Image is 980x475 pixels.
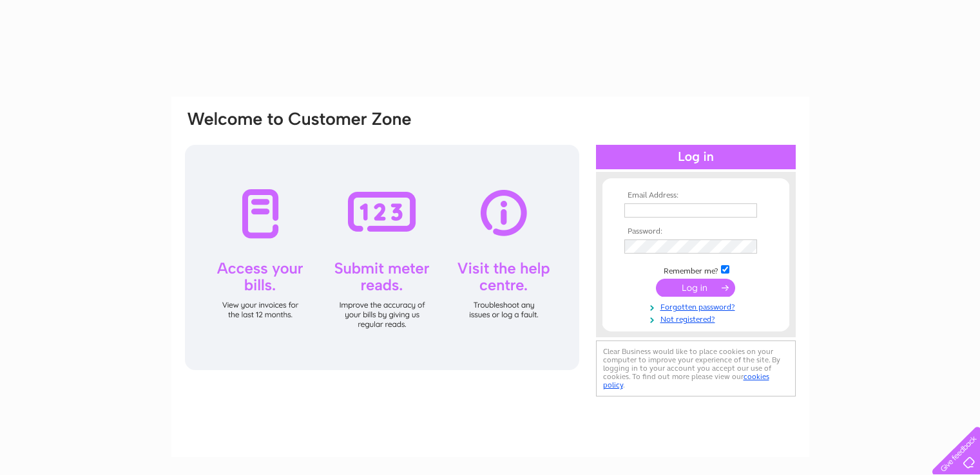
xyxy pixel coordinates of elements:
th: Email Address: [621,191,771,200]
div: Clear Business would like to place cookies on your computer to improve your experience of the sit... [596,340,796,396]
a: Not registered? [624,312,771,324]
a: cookies policy [603,372,769,389]
a: Forgotten password? [624,300,771,312]
input: Submit [656,279,735,297]
td: Remember me? [621,263,771,276]
th: Password: [621,227,771,236]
